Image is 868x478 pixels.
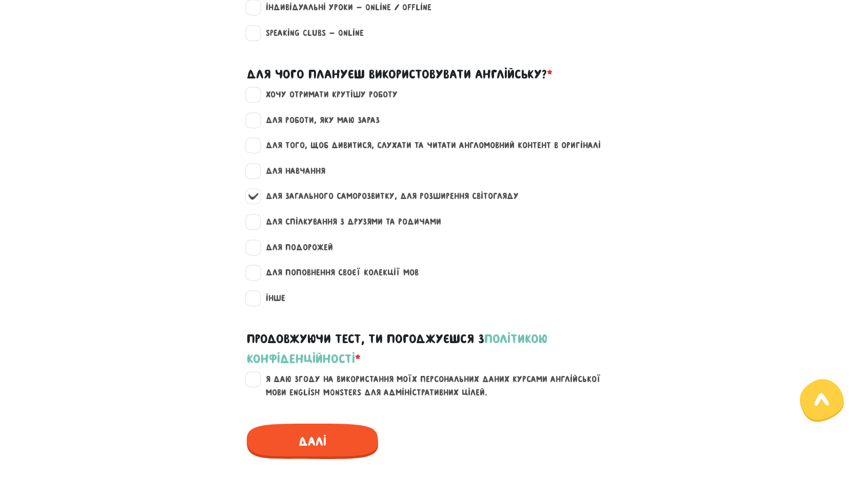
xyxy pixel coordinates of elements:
label: хочу отримати крутішу роботу [257,88,398,102]
label: Я даю згоду на використання моїх персональних даних курсами англійської мови English Monsters для... [257,373,623,399]
label: Для чого плануєш використовувати англійську? [247,65,553,84]
label: Speaking clubs - Online [257,27,364,40]
label: для поповнення своєї колекції мов [257,266,419,280]
label: для загального саморозвитку, для розширення світогляду [257,190,519,203]
label: для подорожей [257,241,333,254]
a: політикою конфіденційності [247,332,547,365]
span: Далі [247,424,378,459]
label: для роботи, яку маю зараз [257,114,380,127]
label: інше [257,292,285,305]
label: Продовжуючи тест, ти погоджуєшся з [247,329,621,369]
label: для спілкування з друзями та родичами [257,215,441,229]
label: для того, щоб дивитися, слухати та читати англомовний контент в оригіналі [257,139,601,152]
label: для навчання [257,165,325,178]
label: Індивідуальні уроки - Online / Offline [257,1,431,14]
